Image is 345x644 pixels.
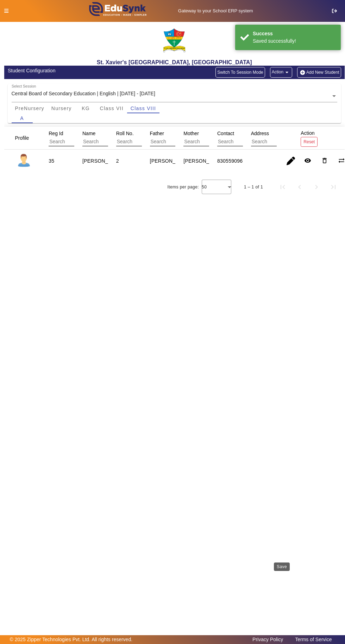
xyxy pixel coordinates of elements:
button: Switch To Session Mode [215,67,265,78]
h5: Gateway to your School ERP system [162,8,269,14]
div: Central Board of Secondary Education | English | [DATE] - [DATE] [12,90,155,97]
span: A [20,116,24,121]
div: Select Session [12,84,36,89]
input: Search [49,137,112,146]
mat-icon: delete_outline [321,157,328,164]
div: Success [253,30,335,37]
button: Last page [325,179,342,195]
img: add-new-student.png [299,70,306,76]
button: Add New Student [297,67,341,78]
button: Next page [308,179,325,195]
span: Reg Id [49,131,63,136]
div: Save [274,562,290,571]
button: Previous page [291,179,308,195]
a: Privacy Policy [249,635,287,644]
div: Saved successfully! [253,37,335,45]
a: Terms of Service [291,635,335,644]
mat-icon: sync_alt [338,157,345,164]
mat-icon: remove_red_eye [304,157,311,164]
h2: St. Xavier's [GEOGRAPHIC_DATA], [GEOGRAPHIC_DATA] [4,59,345,66]
span: Profile [15,135,29,141]
mat-icon: arrow_drop_down [283,69,290,76]
span: Nursery [51,106,72,111]
div: 35 [49,157,54,164]
img: profile.png [15,152,33,170]
p: © 2025 Zipper Technologies Pvt. Ltd. All rights reserved. [10,636,133,643]
div: Action [298,127,320,149]
span: PreNursery [15,106,44,111]
div: Student Configuration [8,67,171,74]
button: Reset [301,137,318,146]
img: 7284ae28-604c-442e-a999-e192da42d864 [157,24,192,59]
button: Action [270,67,292,78]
